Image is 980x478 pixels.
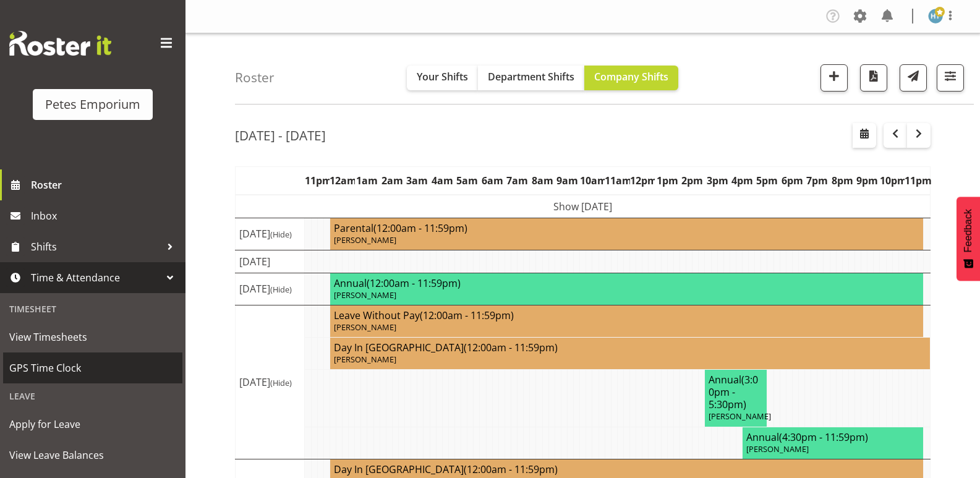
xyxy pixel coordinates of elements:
th: 11pm [305,166,330,195]
span: Inbox [31,207,179,225]
span: (12:00am - 11:59pm) [464,341,558,354]
div: Timesheet [3,296,182,322]
h4: Roster [235,70,275,85]
span: Your Shifts [417,70,468,83]
th: 2pm [680,166,704,195]
button: Company Shifts [584,66,678,90]
h4: Leave Without Pay [334,309,919,322]
span: Roster [31,176,179,194]
th: 11am [605,166,629,195]
a: View Timesheets [3,322,182,352]
span: GPS Time Clock [9,359,176,377]
th: 9pm [855,166,880,195]
img: helena-tomlin701.jpg [928,9,943,23]
span: (3:00pm - 5:30pm) [709,373,758,411]
span: Feedback [963,209,974,252]
span: Shifts [31,237,161,256]
button: Send a list of all shifts for the selected filtered period to all rostered employees. [900,64,927,92]
span: [PERSON_NAME] [334,354,396,365]
span: (Hide) [270,284,292,295]
span: Time & Attendance [31,268,161,287]
button: Filter Shifts [937,64,964,92]
span: Company Shifts [594,70,668,83]
th: 2am [380,166,404,195]
span: (12:00am - 11:59pm) [420,309,514,322]
button: Department Shifts [478,66,584,90]
th: 9am [555,166,579,195]
th: 4am [430,166,454,195]
span: [PERSON_NAME] [709,411,771,422]
th: 11pm [905,166,930,195]
th: 3pm [705,166,730,195]
span: (Hide) [270,377,292,388]
button: Your Shifts [407,66,478,90]
span: (12:00am - 11:59pm) [367,276,461,290]
td: [DATE] [236,305,305,459]
h4: Day In [GEOGRAPHIC_DATA] [334,463,919,476]
th: 5am [455,166,480,195]
span: [PERSON_NAME] [334,322,396,333]
h4: Day In [GEOGRAPHIC_DATA] [334,341,926,354]
span: (12:00am - 11:59pm) [464,463,558,476]
span: [PERSON_NAME] [334,234,396,245]
th: 8pm [830,166,854,195]
h2: [DATE] - [DATE] [235,127,326,143]
th: 4pm [730,166,754,195]
th: 5pm [755,166,780,195]
span: [PERSON_NAME] [746,443,809,455]
th: 7am [505,166,529,195]
button: Feedback - Show survey [957,197,980,281]
th: 6am [480,166,505,195]
th: 10pm [880,166,905,195]
h4: Annual [334,277,919,289]
span: Apply for Leave [9,415,176,433]
td: [DATE] [236,218,305,250]
a: View Leave Balances [3,440,182,471]
h4: Annual [709,373,763,411]
span: [PERSON_NAME] [334,289,396,301]
span: (12:00am - 11:59pm) [373,221,467,235]
th: 8am [530,166,555,195]
td: Show [DATE] [236,195,931,218]
button: Add a new shift [820,64,848,92]
th: 1am [355,166,380,195]
span: View Leave Balances [9,446,176,464]
button: Download a PDF of the roster according to the set date range. [860,64,887,92]
th: 6pm [780,166,804,195]
th: 7pm [805,166,830,195]
h4: Parental [334,222,919,234]
h4: Annual [746,431,919,443]
th: 12am [330,166,354,195]
a: Apply for Leave [3,409,182,440]
div: Leave [3,383,182,409]
span: View Timesheets [9,328,176,346]
th: 1pm [655,166,680,195]
div: Petes Emporium [45,95,140,114]
button: Select a specific date within the roster. [853,123,876,148]
td: [DATE] [236,273,305,305]
img: Rosterit website logo [9,31,111,56]
a: GPS Time Clock [3,352,182,383]
span: Department Shifts [488,70,574,83]
td: [DATE] [236,250,305,273]
th: 10am [580,166,605,195]
th: 12pm [630,166,655,195]
span: (Hide) [270,229,292,240]
th: 3am [405,166,430,195]
span: (4:30pm - 11:59pm) [779,430,868,444]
